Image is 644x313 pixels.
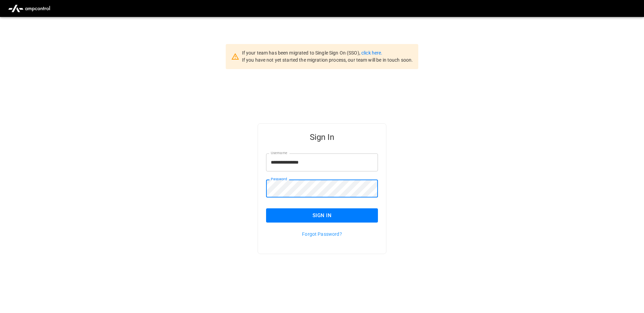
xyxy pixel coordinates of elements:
span: If you have not yet started the migration process, our team will be in touch soon. [242,57,413,63]
p: Forgot Password? [266,231,378,237]
label: Password [271,176,287,182]
img: ampcontrol.io logo [5,2,53,15]
a: click here. [361,50,382,56]
label: Username [271,150,287,156]
span: If your team has been migrated to Single Sign On (SSO), [242,50,361,56]
h5: Sign In [266,132,378,143]
button: Sign In [266,208,378,223]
